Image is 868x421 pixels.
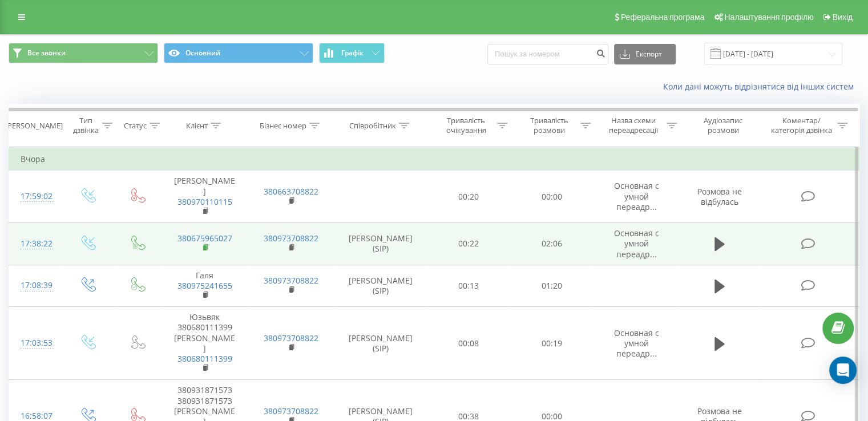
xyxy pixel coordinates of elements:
[21,233,51,255] div: 17:38:22
[427,223,510,265] td: 00:22
[21,332,51,354] div: 17:03:53
[427,265,510,307] td: 00:13
[829,357,857,384] div: Open Intercom Messenger
[438,116,495,135] div: Тривалість очікування
[334,223,427,265] td: [PERSON_NAME] (SIP)
[614,327,659,359] span: Основная с умной переадр...
[177,353,232,364] a: 380680111399
[349,121,396,131] div: Співробітник
[21,185,51,208] div: 17:59:02
[724,13,813,22] span: Налаштування профілю
[162,307,248,380] td: Юзьвяк 380680111399 [PERSON_NAME]
[341,49,364,57] span: Графік
[690,116,757,135] div: Аудіозапис розмови
[124,121,147,131] div: Статус
[9,148,859,171] td: Вчора
[697,186,742,207] span: Розмова не відбулась
[162,171,248,223] td: [PERSON_NAME]
[487,44,608,64] input: Пошук за номером
[510,265,593,307] td: 01:20
[9,43,158,63] button: Все звонки
[162,265,248,307] td: Галя
[427,307,510,380] td: 00:08
[21,274,51,297] div: 17:08:39
[264,406,318,416] a: 380973708822
[663,81,859,92] a: Коли дані можуть відрізнятися вiд інших систем
[186,121,208,131] div: Клієнт
[520,116,578,135] div: Тривалість розмови
[319,43,385,63] button: Графік
[72,116,99,135] div: Тип дзвінка
[5,121,63,131] div: [PERSON_NAME]
[621,13,705,22] span: Реферальна програма
[334,265,427,307] td: [PERSON_NAME] (SIP)
[614,228,659,259] span: Основная с умной переадр...
[164,43,313,63] button: Основний
[614,180,659,212] span: Основная с умной переадр...
[604,116,664,135] div: Назва схеми переадресації
[510,223,593,265] td: 02:06
[27,48,66,58] span: Все звонки
[264,275,318,286] a: 380973708822
[177,233,232,244] a: 380675965027
[177,196,232,207] a: 380970110115
[177,280,232,291] a: 380975241655
[427,171,510,223] td: 00:20
[264,333,318,343] a: 380973708822
[614,44,676,64] button: Експорт
[768,116,834,135] div: Коментар/категорія дзвінка
[334,307,427,380] td: [PERSON_NAME] (SIP)
[510,171,593,223] td: 00:00
[260,121,306,131] div: Бізнес номер
[510,307,593,380] td: 00:19
[264,186,318,197] a: 380663708822
[264,233,318,244] a: 380973708822
[833,13,853,22] span: Вихід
